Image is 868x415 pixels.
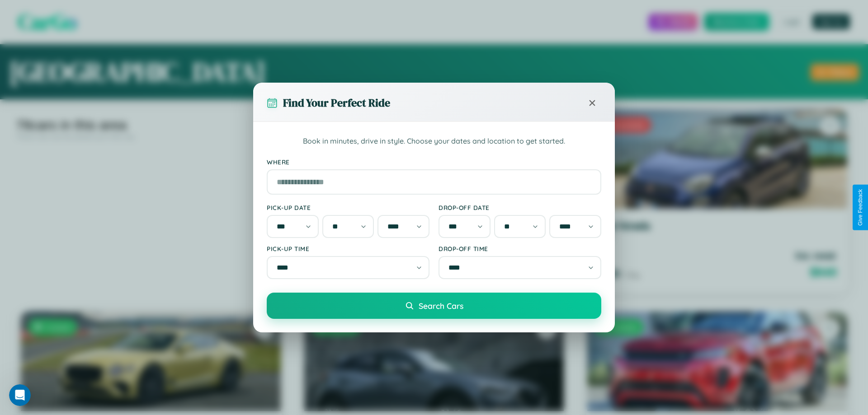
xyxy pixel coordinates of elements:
p: Book in minutes, drive in style. Choose your dates and location to get started. [267,135,601,147]
label: Drop-off Date [439,204,601,211]
button: Search Cars [267,293,601,319]
h3: Find Your Perfect Ride [283,95,390,110]
span: Search Cars [419,301,463,311]
label: Drop-off Time [439,245,601,252]
label: Where [267,158,601,166]
label: Pick-up Date [267,204,429,211]
label: Pick-up Time [267,245,429,252]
